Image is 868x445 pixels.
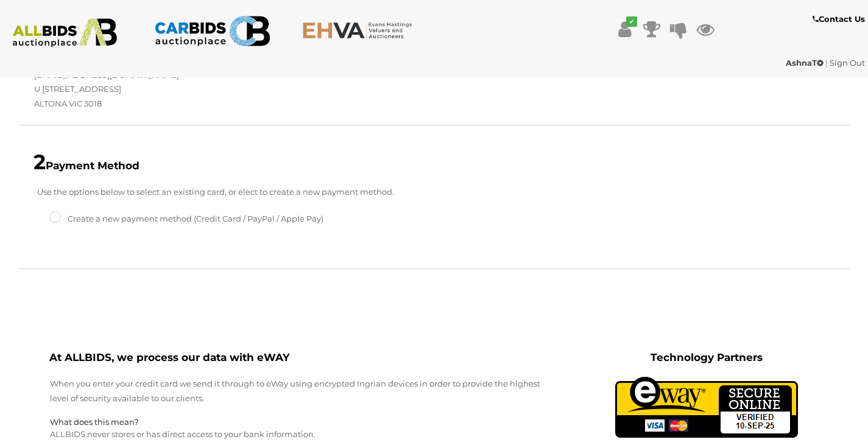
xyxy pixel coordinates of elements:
p: When you enter your credit card we send it through to eWay using encrypted Ingrian devices in ord... [50,377,545,405]
b: Payment Method [34,159,139,172]
p: Use the options below to select an existing card, or elect to create a new payment method. [25,185,843,199]
img: eWAY Payment Gateway [615,377,798,438]
img: EHVA.com.au [302,21,418,39]
p: ALLBIDS never stores or has direct access to your bank information. [50,427,545,441]
b: At ALLBIDS, we process our data with eWAY [49,351,289,363]
a: ✔ [616,18,634,40]
img: ALLBIDS.com.au [7,18,123,47]
span: 2 [34,149,46,175]
strong: AshnaT [786,58,824,68]
h5: What does this mean? [50,418,545,426]
a: Sign Out [830,58,865,68]
label: Create a new payment method (Credit Card / PayPal / Apple Pay) [49,212,323,226]
a: Contact Us [813,12,868,26]
a: AshnaT [786,58,825,68]
b: Contact Us [813,14,865,24]
span: | [825,58,828,68]
img: CARBIDS.com.au [154,12,270,50]
i: ✔ [626,16,637,27]
b: Technology Partners [651,351,763,363]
